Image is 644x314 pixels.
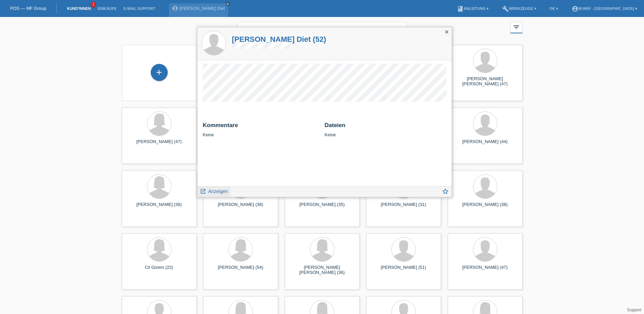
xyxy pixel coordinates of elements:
[127,202,191,213] div: [PERSON_NAME] (38)
[200,188,206,194] i: launch
[572,5,578,12] i: account_circle
[232,35,326,43] a: [PERSON_NAME] Diet (52)
[127,139,191,150] div: [PERSON_NAME] (47)
[63,6,94,11] a: Kund*innen
[457,5,464,12] i: book
[237,22,407,38] input: Suche...
[226,2,229,6] i: close
[325,122,446,132] h2: Dateien
[444,29,449,35] i: close
[208,189,228,194] span: Anzeigen
[453,139,517,150] div: [PERSON_NAME] (44)
[513,23,520,31] i: filter_list
[200,187,228,195] a: launch Anzeigen
[627,308,641,312] a: Support
[372,265,436,276] div: [PERSON_NAME] (51)
[151,67,167,78] div: Kund*in hinzufügen
[290,202,354,213] div: [PERSON_NAME] (35)
[209,265,273,276] div: [PERSON_NAME] (54)
[225,2,230,6] a: close
[372,202,436,213] div: [PERSON_NAME] (31)
[502,5,509,12] i: build
[453,202,517,213] div: [PERSON_NAME] (38)
[180,6,225,11] a: [PERSON_NAME] Diet
[454,6,492,11] a: bookAnleitung ▾
[209,202,273,213] div: [PERSON_NAME] (38)
[91,2,96,7] span: 1
[290,265,354,276] div: [PERSON_NAME] [PERSON_NAME] (36)
[127,265,191,276] div: Cil Gizem (22)
[325,122,446,137] div: Keine
[203,122,319,132] h2: Kommentare
[442,188,449,195] i: star_border
[203,122,319,137] div: Keine
[442,188,449,197] a: star_border
[10,6,46,11] a: POS — MF Group
[453,265,517,276] div: [PERSON_NAME] (47)
[120,6,159,11] a: E-Mail Support
[547,6,562,11] a: DE ▾
[453,76,517,87] div: [PERSON_NAME] [PERSON_NAME] (47)
[568,6,641,11] a: account_circlem-way - [GEOGRAPHIC_DATA] ▾
[499,6,540,11] a: buildWerkzeuge ▾
[94,6,120,11] a: Einkäufe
